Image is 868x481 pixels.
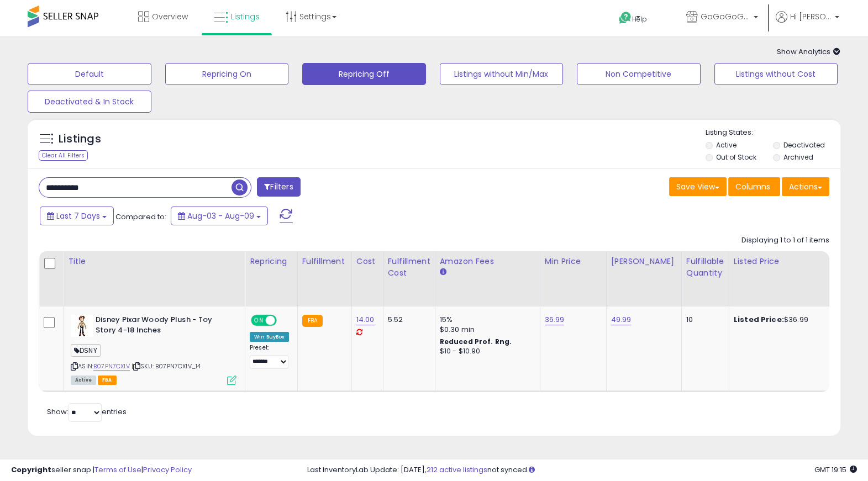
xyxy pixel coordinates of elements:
b: Reduced Prof. Rng. [440,337,512,346]
div: Cost [356,256,378,267]
div: Win BuyBox [250,332,289,342]
span: Listings [231,11,260,22]
a: Terms of Use [94,464,141,475]
button: Repricing Off [302,63,426,85]
div: Title [68,256,240,267]
button: Actions [782,177,829,196]
span: DSNY [71,344,101,357]
label: Deactivated [783,140,825,150]
span: Help [632,14,647,24]
div: $36.99 [734,315,825,325]
div: $0.30 min [440,325,532,335]
span: Overview [152,11,188,22]
label: Out of Stock [716,152,756,162]
button: Listings without Cost [714,63,838,85]
strong: Copyright [11,464,51,475]
div: 15% [440,315,532,325]
span: ON [252,316,266,325]
div: 5.52 [388,315,427,325]
div: Repricing [250,256,293,267]
span: All listings currently available for purchase on Amazon [71,376,96,385]
a: 14.00 [356,314,375,325]
span: OFF [275,316,293,325]
span: Compared to: [115,212,166,222]
button: Columns [728,177,780,196]
div: Amazon Fees [440,256,535,267]
a: 36.99 [545,314,565,325]
button: Repricing On [165,63,289,85]
div: Min Price [545,256,602,267]
p: Listing States: [706,128,840,138]
label: Active [716,140,737,150]
button: Default [28,63,151,85]
a: 212 active listings [427,464,487,475]
button: Filters [257,177,300,197]
span: GoGoGoGoneLLC [701,11,750,22]
span: | SKU: B07PN7CX1V_14 [131,362,201,371]
div: seller snap | | [11,465,192,475]
i: Click here to read more about un-synced listings. [529,466,535,473]
div: Fulfillment Cost [388,256,430,279]
a: 49.99 [611,314,632,325]
div: Displaying 1 to 1 of 1 items [741,235,829,246]
h5: Listings [59,131,101,147]
span: Hi [PERSON_NAME] [790,11,832,22]
button: Listings without Min/Max [440,63,564,85]
span: Aug-03 - Aug-09 [187,210,254,221]
div: Fulfillment [302,256,347,267]
div: Fulfillable Quantity [686,256,724,279]
button: Last 7 Days [40,207,114,225]
button: Non Competitive [577,63,701,85]
div: 10 [686,315,720,325]
a: Hi [PERSON_NAME] [776,11,839,36]
div: Last InventoryLab Update: [DATE], not synced. [307,465,857,475]
div: [PERSON_NAME] [611,256,677,267]
span: Last 7 Days [56,210,100,221]
span: FBA [98,376,117,385]
a: Privacy Policy [143,464,192,475]
i: Get Help [618,11,632,25]
span: Columns [735,181,770,192]
div: Preset: [250,344,289,369]
button: Deactivated & In Stock [28,91,151,113]
small: Amazon Fees. [440,267,446,277]
img: 41q3uPKD7WL._SL40_.jpg [71,315,93,337]
button: Save View [669,177,727,196]
button: Aug-03 - Aug-09 [171,207,268,225]
div: $10 - $10.90 [440,347,532,356]
b: Disney Pixar Woody Plush - Toy Story 4-18 Inches [96,315,230,338]
div: ASIN: [71,315,236,384]
label: Archived [783,152,813,162]
a: Help [610,3,669,36]
a: B07PN7CX1V [93,362,130,371]
span: 2025-08-17 19:15 GMT [814,464,857,475]
span: Show Analytics [777,46,840,57]
span: Show: entries [47,406,127,417]
small: FBA [302,315,323,327]
div: Listed Price [734,256,829,267]
b: Listed Price: [734,314,784,325]
div: Clear All Filters [39,150,88,161]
